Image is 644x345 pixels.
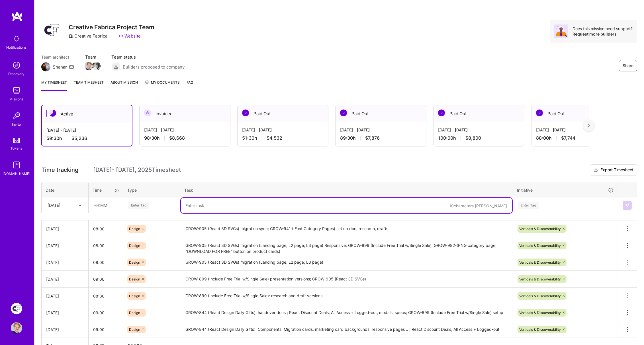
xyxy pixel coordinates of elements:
[11,33,22,44] img: bell
[145,79,180,86] span: My Documents
[7,44,27,50] div: Notifications
[573,31,633,37] div: Request more builders
[89,305,123,320] input: HH:MM
[41,79,67,91] a: My timesheet
[536,127,618,133] div: [DATE] - [DATE]
[46,226,84,232] div: [DATE]
[93,166,181,173] span: [DATE] - [DATE] , 2025 Timesheet
[181,288,512,304] textarea: GROW-899 (Include Free Trial w/Single Sale): research and draft versions
[465,135,481,141] span: $8,800
[46,135,127,141] div: 59:30 h
[594,167,598,173] i: icon Download
[89,322,123,337] input: HH:MM
[517,187,614,193] div: Initiative
[590,164,637,176] button: Export Timesheet
[53,64,67,70] div: Shahar
[10,96,24,102] div: Missions
[438,127,520,133] div: [DATE] - [DATE]
[13,138,20,143] img: tokens
[89,272,123,287] input: HH:MM
[144,110,151,116] img: Invoiced
[46,276,84,282] div: [DATE]
[46,243,84,249] div: [DATE]
[42,183,89,197] th: Date
[9,303,24,314] a: Creative Fabrica Project Team
[619,60,637,71] button: Share
[129,260,140,265] span: Design
[434,105,524,122] div: Paid Out
[74,79,104,91] a: Team timesheet
[71,135,87,141] span: $5,236
[519,243,561,248] span: Verticals & Discoverability
[111,79,138,91] a: About Mission
[119,33,141,39] a: Website
[123,183,180,197] th: Type
[519,311,561,315] span: Verticals & Discoverability
[180,183,513,197] th: Task
[92,62,101,70] img: Team Member Avatar
[89,255,123,270] input: HH:MM
[48,202,60,208] div: [DATE]
[11,145,23,151] div: Tokens
[181,255,512,270] textarea: GROW-905 (React 3D SVGs) migration (Landing page; L2 page; L3 page)
[129,294,140,298] span: Design
[49,110,56,117] img: Active
[11,303,22,314] img: Creative Fabrica Project Team
[519,327,561,332] span: Verticals & Discoverability
[85,62,93,70] img: Team Member Avatar
[11,59,22,71] img: discovery
[89,288,123,303] input: HH:MM
[340,110,347,116] img: Paid Out
[41,54,74,60] span: Team architect
[41,62,50,71] img: Team Architect
[536,110,543,116] img: Paid Out
[144,127,226,133] div: [DATE] - [DATE]
[181,238,512,253] textarea: GROW-905 (React 3D SVGs) migration (Landing page; L2 page; L3 page) Responsive; GROW-899 (Include...
[238,105,328,122] div: Paid Out
[11,110,22,121] img: Invite
[111,54,185,60] span: Team status
[340,135,422,141] div: 89:30 h
[129,243,140,248] span: Design
[11,159,22,171] img: guide book
[128,201,149,210] div: Enter Tag
[140,105,230,122] div: Invoiced
[9,322,24,334] a: User Avatar
[89,238,123,253] input: HH:MM
[85,54,100,60] span: Team
[69,33,107,39] div: Creative Fabrica
[242,135,324,141] div: 51:30 h
[438,135,520,141] div: 100:00 h
[41,20,62,40] img: Company Logo
[365,135,380,141] span: $7,876
[181,221,512,237] textarea: GROW-905 (React 3D SVGs) migration sync; GROW-941 ( Font Category Pages) set up doc, research, dr...
[531,105,622,122] div: Paid Out
[93,61,100,71] a: Team Member Avatar
[181,305,512,321] textarea: GROW-844 (React Design Daily Gifts), handover docs ; React Discount Deals, All Access + Logged-ou...
[46,127,127,133] div: [DATE] - [DATE]
[46,259,84,265] div: [DATE]
[340,127,422,133] div: [DATE] - [DATE]
[123,64,185,70] span: Builders proposed to company
[11,11,23,22] img: logo
[561,135,575,141] span: $7,744
[519,227,561,231] span: Verticals & Discoverability
[69,24,154,31] h3: Creative Fabrica Project Team
[336,105,426,122] div: Paid Out
[242,110,249,116] img: Paid Out
[519,294,561,298] span: Verticals & Discoverability
[623,63,633,69] span: Share
[169,135,185,141] span: $8,668
[11,85,22,96] img: teamwork
[519,277,561,281] span: Verticals & Discoverability
[145,79,180,91] a: My Documents
[85,61,93,71] a: Team Member Avatar
[518,201,539,210] div: Enter Tag
[187,79,193,91] a: FAQ
[519,260,561,265] span: Verticals & Discoverability
[438,110,445,116] img: Paid Out
[554,24,568,38] img: Avatar
[11,322,22,334] img: User Avatar
[588,124,590,128] img: right
[129,227,140,231] span: Design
